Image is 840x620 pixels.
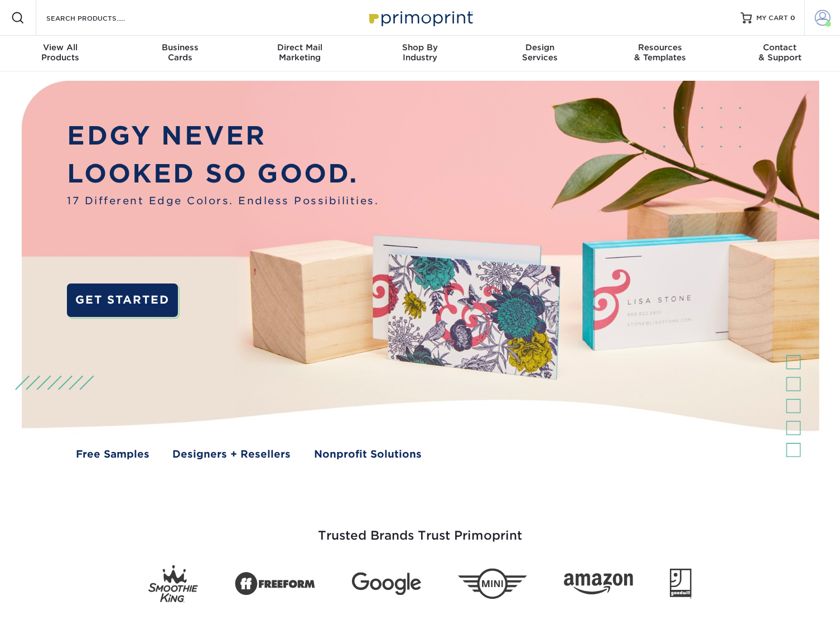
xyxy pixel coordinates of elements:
[67,117,379,155] p: EDGY NEVER
[720,42,840,63] div: & Support
[148,565,198,603] img: Smoothie King
[720,36,840,71] a: Contact& Support
[480,42,600,52] span: Design
[67,193,379,208] span: 17 Different Edge Colors. Endless Possibilities.
[360,42,480,63] div: Industry
[67,283,178,316] a: GET STARTED
[352,573,421,595] img: Google
[670,569,692,599] img: Goodwill
[120,36,240,71] a: BusinessCards
[94,502,746,556] h3: Trusted Brands Trust Primoprint
[600,36,720,71] a: Resources& Templates
[240,42,360,52] span: Direct Mail
[240,36,360,71] a: Direct MailMarketing
[480,42,600,63] div: Services
[480,36,600,71] a: DesignServices
[564,573,633,594] img: Amazon
[360,36,480,71] a: Shop ByIndustry
[720,42,840,52] span: Contact
[756,13,788,23] span: MY CART
[458,569,527,599] img: Mini
[364,6,476,30] img: Primoprint
[600,42,720,52] span: Resources
[240,42,360,63] div: Marketing
[172,446,291,462] a: Designers + Resellers
[45,11,154,25] input: SEARCH PRODUCTS.....
[314,446,422,462] a: Nonprofit Solutions
[120,42,240,63] div: Cards
[76,446,149,462] a: Free Samples
[360,42,480,52] span: Shop By
[67,155,379,193] p: LOOKED SO GOOD.
[600,42,720,63] div: & Templates
[235,566,315,602] img: Freeform
[790,14,795,22] span: 0
[120,42,240,52] span: Business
